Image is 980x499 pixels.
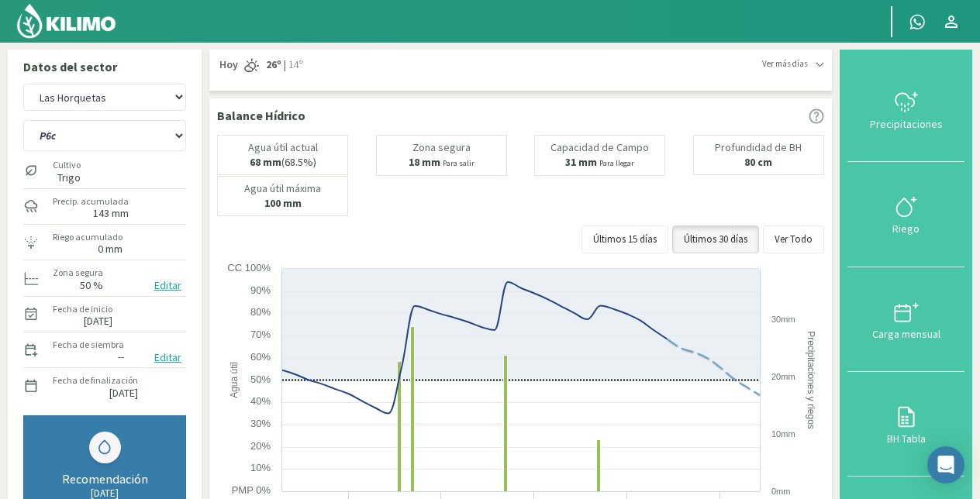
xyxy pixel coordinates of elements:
text: 70% [250,329,271,340]
b: 80 cm [744,155,772,169]
b: 18 mm [409,155,440,169]
button: Últimos 15 días [581,225,668,253]
text: 20% [250,440,271,452]
span: Ver más días [762,57,808,71]
button: Últimos 30 días [672,225,759,253]
b: 100 mm [264,196,302,210]
text: 50% [250,373,271,385]
span: Hoy [217,57,238,73]
label: [DATE] [109,388,138,398]
p: Agua útil máxima [244,183,321,194]
button: Editar [150,349,186,367]
label: Fecha de inicio [53,302,112,316]
text: 10mm [771,429,795,439]
b: 31 mm [565,155,597,169]
strong: 26º [266,57,281,71]
p: Profundidad de BH [715,142,802,153]
p: Balance Hídrico [217,106,305,125]
text: 80% [250,306,271,318]
text: PMP 0% [232,484,271,496]
label: 143 mm [93,208,129,219]
div: Recomendación [40,471,170,487]
small: Para llegar [599,158,634,168]
p: Zona segura [412,142,471,153]
span: | [284,57,286,73]
text: 0mm [771,487,790,496]
button: Ver Todo [763,225,824,253]
button: Editar [150,277,186,294]
label: -- [118,352,124,362]
div: Carga mensual [852,329,960,339]
p: Datos del sector [23,57,186,76]
text: Precipitaciones y riegos [806,331,816,429]
label: 50 % [80,280,103,291]
p: (68.5%) [250,157,316,168]
p: Agua útil actual [248,142,318,153]
div: Open Intercom Messenger [927,446,964,484]
b: 68 mm [250,155,281,169]
div: Precipitaciones [852,119,960,129]
label: Fecha de siembra [53,338,124,352]
text: 60% [250,351,271,363]
text: 30mm [771,315,795,324]
text: Agua útil [229,362,240,398]
button: Carga mensual [847,267,964,372]
label: Cultivo [53,158,81,172]
text: 40% [250,395,271,407]
text: 20mm [771,372,795,381]
text: 90% [250,284,271,296]
span: 14º [286,57,303,73]
label: [DATE] [84,316,112,326]
label: Zona segura [53,266,103,280]
button: BH Tabla [847,372,964,477]
img: Kilimo [16,2,117,40]
button: Precipitaciones [847,57,964,162]
text: 10% [250,462,271,473]
label: Fecha de finalización [53,373,138,387]
div: BH Tabla [852,433,960,444]
text: CC 100% [227,262,271,274]
p: Capacidad de Campo [550,142,649,153]
button: Riego [847,162,964,267]
label: Precip. acumulada [53,194,129,208]
label: 0 mm [98,244,122,254]
div: Riego [852,223,960,234]
small: Para salir [443,158,474,168]
label: Trigo [53,173,81,183]
label: Riego acumulado [53,230,122,244]
text: 30% [250,418,271,429]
